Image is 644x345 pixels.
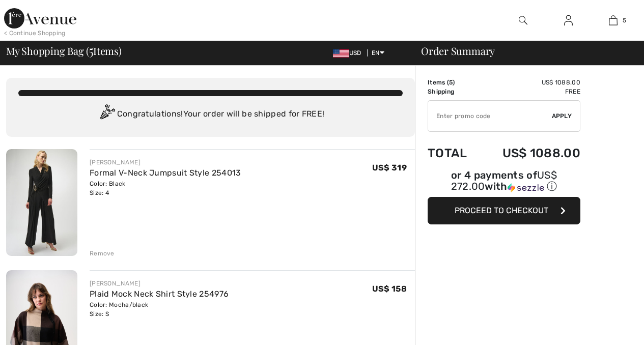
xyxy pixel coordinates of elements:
div: < Continue Shopping [4,28,66,38]
img: Sezzle [508,183,544,192]
img: search the website [519,14,527,26]
span: Apply [552,111,572,121]
td: Total [428,136,479,170]
div: Order Summary [409,46,638,56]
td: Free [479,87,580,96]
span: 5 [623,16,626,25]
a: Sign In [556,14,581,27]
span: USD [333,49,366,56]
span: 5 [89,43,93,56]
td: Items ( ) [428,78,479,87]
button: Proceed to Checkout [428,197,580,224]
span: US$ 158 [372,284,407,294]
td: Shipping [428,87,479,96]
input: Promo code [428,101,552,131]
img: My Info [564,14,573,26]
img: Congratulation2.svg [97,104,117,125]
div: or 4 payments of with [428,170,580,193]
td: US$ 1088.00 [479,136,580,170]
span: 5 [449,79,453,86]
img: My Bag [609,14,618,26]
td: US$ 1088.00 [479,78,580,87]
div: Remove [90,249,115,258]
span: US$ 319 [372,163,407,172]
div: [PERSON_NAME] [90,158,241,167]
div: or 4 payments ofUS$ 272.00withSezzle Click to learn more about Sezzle [428,170,580,197]
img: 1ère Avenue [4,8,76,28]
div: Color: Black Size: 4 [90,179,241,197]
a: Formal V-Neck Jumpsuit Style 254013 [90,168,241,178]
span: My Shopping Bag ( Items) [6,46,122,56]
div: [PERSON_NAME] [90,279,229,288]
div: Congratulations! Your order will be shipped for FREE! [18,104,403,125]
img: Formal V-Neck Jumpsuit Style 254013 [6,149,77,256]
span: US$ 272.00 [451,169,557,192]
span: Proceed to Checkout [455,206,548,215]
a: 5 [591,14,635,26]
a: Plaid Mock Neck Shirt Style 254976 [90,289,229,299]
div: Color: Mocha/black Size: S [90,300,229,319]
img: US Dollar [333,49,349,57]
span: EN [372,49,384,56]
